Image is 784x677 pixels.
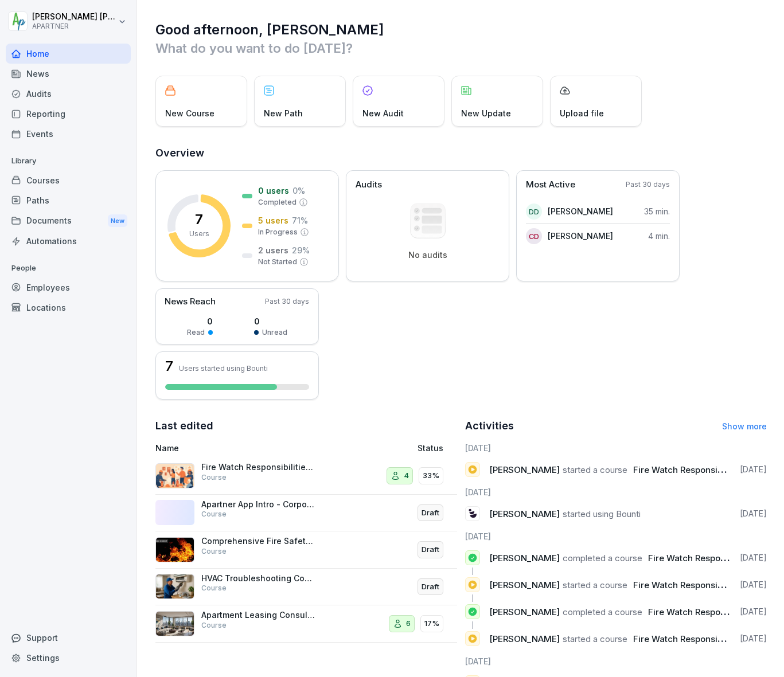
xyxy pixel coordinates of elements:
[465,486,767,498] h6: [DATE]
[563,606,642,617] span: completed a course
[465,655,767,667] h6: [DATE]
[201,472,227,483] p: Course
[292,185,305,197] p: 0 %
[489,633,560,644] span: [PERSON_NAME]
[189,229,209,239] p: Users
[362,107,404,119] p: New Audit
[6,44,131,64] a: Home
[155,611,194,636] img: jco9827bzekxg8sgu9pkyqzc.png
[740,464,767,475] p: [DATE]
[258,227,298,237] p: In Progress
[489,606,560,617] span: [PERSON_NAME]
[292,214,308,226] p: 71 %
[563,553,642,563] span: completed a course
[418,442,443,454] p: Status
[258,214,288,226] p: 5 users
[424,618,439,629] p: 17%
[6,259,131,277] p: People
[465,442,767,454] h6: [DATE]
[6,190,131,210] a: Paths
[6,648,131,668] a: Settings
[6,210,131,232] a: DocumentsNew
[155,21,767,39] h1: Good afternoon, [PERSON_NAME]
[262,327,287,338] p: Unread
[6,64,131,84] div: News
[489,580,560,590] span: [PERSON_NAME]
[155,531,457,569] a: Comprehensive Fire Safety and Risk ManagementCourseDraft
[165,107,214,119] p: New Course
[422,581,439,593] p: Draft
[633,633,781,644] span: Fire Watch Responsibilities Training
[740,633,767,644] p: [DATE]
[201,536,316,546] p: Comprehensive Fire Safety and Risk Management
[740,508,767,519] p: [DATE]
[155,537,194,562] img: foxua5kpv17jml0j7mk1esed.png
[422,544,439,555] p: Draft
[264,107,303,119] p: New Path
[356,178,382,191] p: Audits
[626,179,670,190] p: Past 30 days
[201,610,316,620] p: Apartment Leasing Consultant Training
[644,205,670,217] p: 35 min.
[6,170,131,190] div: Courses
[489,508,560,519] span: [PERSON_NAME]
[155,495,457,532] a: Apartner App Intro - CorporateCourseDraft
[165,295,216,308] p: News Reach
[155,145,767,161] h2: Overview
[155,442,338,454] p: Name
[740,606,767,617] p: [DATE]
[165,359,173,373] h3: 7
[155,569,457,606] a: HVAC Troubleshooting Course for Apartment Maintenance TechniciansCourseDraft
[6,298,131,318] a: Locations
[6,277,131,298] div: Employees
[740,579,767,590] p: [DATE]
[740,552,767,563] p: [DATE]
[6,231,131,251] a: Automations
[526,178,575,191] p: Most Active
[563,464,627,475] span: started a course
[548,230,613,242] p: [PERSON_NAME]
[201,620,227,631] p: Course
[563,633,627,644] span: started a course
[422,507,439,519] p: Draft
[201,499,316,510] p: Apartner App Intro - Corporate
[408,250,447,260] p: No audits
[6,152,131,170] p: Library
[108,214,127,228] div: New
[187,327,205,338] p: Read
[560,107,604,119] p: Upload file
[6,84,131,104] a: Audits
[633,464,781,475] span: Fire Watch Responsibilities Training
[201,573,316,584] p: HVAC Troubleshooting Course for Apartment Maintenance Technicians
[489,553,560,563] span: [PERSON_NAME]
[648,230,670,242] p: 4 min.
[195,213,203,226] p: 7
[155,418,457,434] h2: Last edited
[155,39,767,57] p: What do you want to do [DATE]?
[265,296,309,307] p: Past 30 days
[155,457,457,495] a: Fire Watch Responsibilities TrainingCourse433%
[489,464,560,475] span: [PERSON_NAME]
[258,185,289,197] p: 0 users
[404,470,409,482] p: 4
[6,628,131,648] div: Support
[292,244,310,256] p: 29 %
[6,124,131,144] a: Events
[6,210,131,232] div: Documents
[201,583,227,593] p: Course
[155,605,457,643] a: Apartment Leasing Consultant TrainingCourse617%
[32,12,116,22] p: [PERSON_NAME] [PERSON_NAME]
[406,618,411,629] p: 6
[32,22,116,30] p: APARTNER
[179,364,268,373] p: Users started using Bounti
[6,104,131,124] a: Reporting
[722,421,767,431] a: Show more
[258,197,297,208] p: Completed
[201,546,227,557] p: Course
[526,204,542,220] div: DD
